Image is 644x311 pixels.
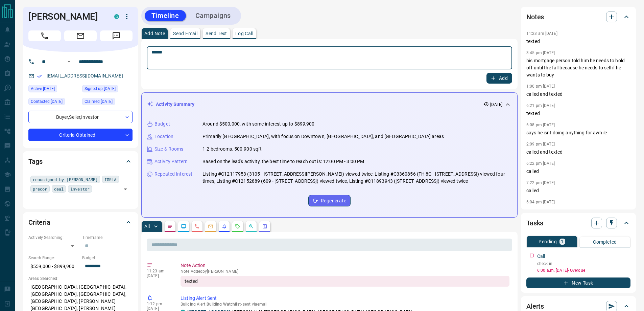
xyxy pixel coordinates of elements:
[28,11,104,22] h1: [PERSON_NAME]
[144,224,150,229] p: All
[526,149,630,156] p: called and texted
[526,129,630,136] p: says he isnt doing anything for awhile
[526,142,555,147] p: 2:09 pm [DATE]
[202,158,364,165] p: Based on the lead's activity, the best time to reach out is: 12:00 PM - 3:00 PM
[221,224,227,229] svg: Listing Alerts
[28,129,133,141] div: Criteria Obtained
[537,261,630,267] p: check in
[65,58,73,66] button: Open
[31,98,63,105] span: Contacted [DATE]
[54,185,64,192] span: deal
[28,275,133,282] p: Areas Searched:
[526,38,630,45] p: texted
[167,224,173,229] svg: Notes
[31,85,55,92] span: Active [DATE]
[28,261,79,272] p: $559,000 - $899,900
[70,185,90,192] span: investor
[181,262,509,269] p: Note Action
[154,120,170,128] p: Budget
[526,9,630,25] div: Notes
[154,158,188,165] p: Activity Pattern
[526,84,555,89] p: 1:00 pm [DATE]
[181,295,509,302] p: Listing Alert Sent
[526,50,555,55] p: 3:45 pm [DATE]
[526,187,630,194] p: called
[147,269,170,273] p: 11:23 am
[202,133,444,140] p: Primarily [GEOGRAPHIC_DATA], with focus on Downtown, [GEOGRAPHIC_DATA], and [GEOGRAPHIC_DATA] areas
[82,85,133,94] div: Fri Jan 20 2017
[85,98,113,105] span: Claimed [DATE]
[526,57,630,79] p: his mortgage person told him he needs to hold off until the fall because he needs to sell if he w...
[104,176,117,183] span: ISRLA
[28,235,79,241] p: Actively Searching:
[189,10,238,21] button: Campaigns
[526,91,630,98] p: called and texted
[526,200,555,204] p: 6:04 pm [DATE]
[37,74,42,79] svg: Email Verified
[147,273,170,278] p: [DATE]
[147,302,170,306] p: 1:12 pm
[490,102,502,108] p: [DATE]
[561,239,564,244] p: 1
[526,12,544,22] h2: Notes
[82,235,133,241] p: Timeframe:
[526,180,555,185] p: 7:22 pm [DATE]
[526,218,543,228] h2: Tasks
[28,255,79,261] p: Search Range:
[121,184,130,194] button: Open
[145,10,186,21] button: Timeline
[28,111,133,123] div: Buyer , Seller , Investor
[82,255,133,261] p: Budget:
[539,239,557,244] p: Pending
[194,224,200,229] svg: Calls
[173,31,197,36] p: Send Email
[262,224,267,229] svg: Agent Actions
[526,161,555,166] p: 6:22 pm [DATE]
[47,73,123,79] a: [EMAIL_ADDRESS][DOMAIN_NAME]
[202,171,512,185] p: Listing #C12117953 (3105 - [STREET_ADDRESS][PERSON_NAME]) viewed twice, Listing #C3360856 (TH 8C ...
[593,240,617,244] p: Completed
[64,30,97,41] span: Email
[156,101,194,108] p: Activity Summary
[526,277,630,288] button: New Task
[181,302,509,307] p: Building Alert : - sent via email
[486,73,512,84] button: Add
[144,31,165,36] p: Add Note
[526,110,630,117] p: texted
[114,14,119,19] div: condos.ca
[82,98,133,107] div: Sat Mar 09 2024
[85,85,116,92] span: Signed up [DATE]
[181,269,509,274] p: Note Added by [PERSON_NAME]
[526,123,555,127] p: 6:08 pm [DATE]
[537,253,545,260] p: Call
[28,214,133,230] div: Criteria
[154,133,173,140] p: Location
[28,153,133,170] div: Tags
[526,215,630,231] div: Tasks
[537,267,630,273] p: 6:00 a.m. [DATE] - Overdue
[154,171,192,178] p: Repeated Interest
[33,185,47,192] span: precon
[181,224,186,229] svg: Lead Browsing Activity
[181,276,509,287] div: texted
[28,85,79,94] div: Fri Sep 05 2025
[147,306,170,311] p: [DATE]
[33,176,98,183] span: reassigned by [PERSON_NAME]
[202,146,262,153] p: 1-2 bedrooms, 500-900 sqft
[28,156,42,167] h2: Tags
[206,31,227,36] p: Send Text
[147,98,512,111] div: Activity Summary[DATE]
[235,224,240,229] svg: Requests
[28,98,79,107] div: Mon May 06 2024
[28,30,61,41] span: Call
[526,103,555,108] p: 6:21 pm [DATE]
[235,31,253,36] p: Log Call
[526,31,557,36] p: 11:23 am [DATE]
[154,146,184,153] p: Size & Rooms
[526,168,630,175] p: called
[308,195,351,206] button: Regenerate
[207,302,241,307] span: Building Watchlist
[208,224,213,229] svg: Emails
[248,224,254,229] svg: Opportunities
[28,217,50,228] h2: Criteria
